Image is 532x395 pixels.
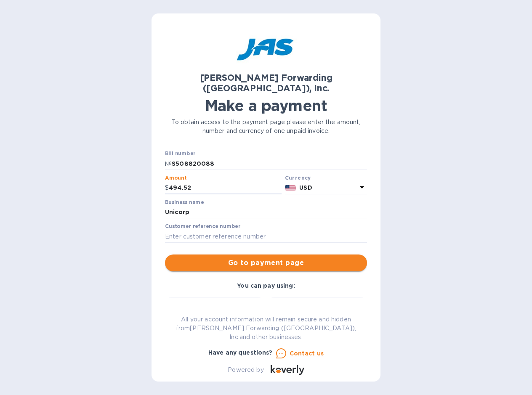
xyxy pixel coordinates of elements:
p: $ [165,183,169,192]
b: Have any questions? [208,349,273,356]
b: You can pay using: [237,282,295,289]
button: Go to payment page [165,254,367,271]
label: Customer reference number [165,224,240,229]
span: Go to payment page [172,258,360,268]
input: Enter customer reference number [165,230,367,243]
input: Enter business name [165,206,367,219]
img: USD [285,185,296,191]
p: № [165,159,172,168]
b: [PERSON_NAME] Forwarding ([GEOGRAPHIC_DATA]), Inc. [200,72,332,93]
u: Contact us [290,350,324,357]
p: To obtain access to the payment page please enter the amount, number and currency of one unpaid i... [165,118,367,135]
b: Currency [285,175,311,181]
p: All your account information will remain secure and hidden from [PERSON_NAME] Forwarding ([GEOGRA... [165,315,367,342]
label: Business name [165,200,204,205]
b: USD [299,184,312,191]
h1: Make a payment [165,97,367,114]
p: Powered by [228,366,263,374]
input: 0.00 [169,182,282,194]
label: Bill number [165,151,195,156]
label: Amount [165,175,186,180]
input: Enter bill number [172,157,367,170]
